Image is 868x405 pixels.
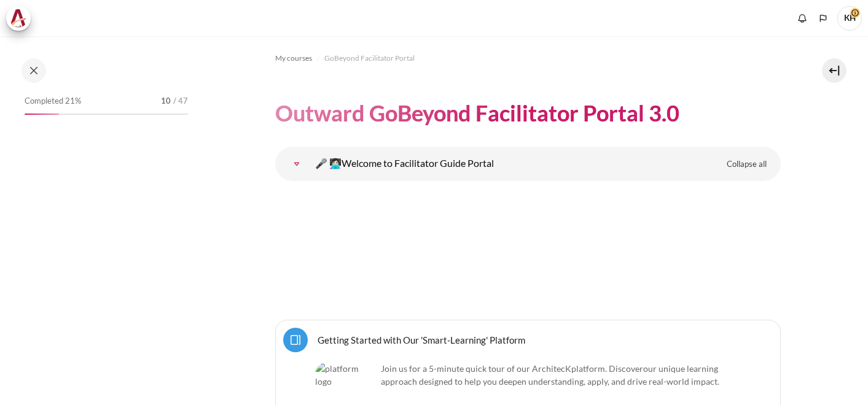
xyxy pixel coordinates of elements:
div: 21% [25,114,59,115]
a: Getting Started with Our 'Smart-Learning' Platform [318,334,525,345]
span: GoBeyond Facilitator Portal [324,53,415,64]
a: Collapse all [717,154,776,175]
a: My courses [275,51,312,66]
span: . [381,363,719,387]
img: Banner [315,192,741,307]
div: Show notification window with no new notifications [793,9,811,28]
img: Architeck [10,9,27,28]
span: 10 [161,95,171,107]
a: 🎤 👩🏻‍💻Welcome to Facilitator Guide Portal [284,152,309,176]
button: Languages [814,9,832,28]
p: Join us for a 5-minute quick tour of our ArchitecK platform. Discover [315,362,741,388]
a: User menu [837,6,862,31]
span: My courses [275,53,312,64]
nav: Navigation bar [275,48,781,68]
a: Architeck Architeck [6,6,37,31]
span: KH [837,6,862,31]
a: GoBeyond Facilitator Portal [324,51,415,66]
span: / 47 [173,95,188,107]
span: Collapse all [727,158,767,171]
h1: Outward GoBeyond Facilitator Portal 3.0 [275,99,679,128]
span: our unique learning approach designed to help you deepen understanding, apply, and drive real-wor... [381,363,718,387]
span: Completed 21% [25,95,81,107]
